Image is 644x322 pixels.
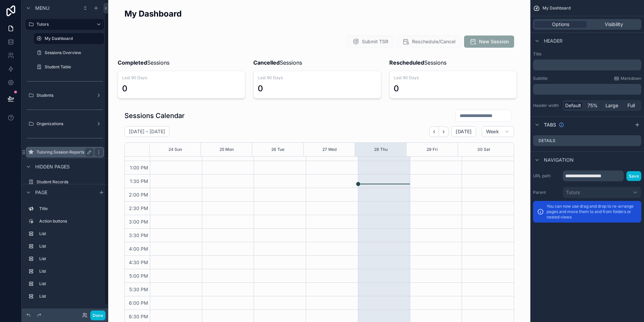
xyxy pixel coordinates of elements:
label: List [39,244,101,249]
span: My Dashboard [543,5,571,11]
span: Tabs [544,121,556,128]
span: Visibility [605,21,623,28]
label: Subtitle [533,76,548,81]
button: Tutors [563,187,641,198]
div: scrollable content [22,200,108,308]
a: Tutors [26,19,104,30]
label: Action buttons [39,218,101,224]
label: List [39,269,101,274]
label: Organizations [37,121,93,127]
div: scrollable content [533,60,641,70]
label: Student Records [37,179,103,185]
a: Students [26,90,104,101]
label: List [39,281,101,286]
span: Page [35,189,47,196]
label: Students [37,93,93,98]
span: Hidden pages [35,163,70,170]
span: Default [565,102,581,109]
label: List [39,231,101,236]
label: Student Table [45,64,103,70]
label: Header width [533,103,560,108]
a: Sessions Overview [34,47,104,58]
a: Student Records [26,177,104,187]
label: Title [39,206,101,211]
label: URL path [533,173,560,179]
a: Markdown [614,76,641,81]
label: List [39,294,101,299]
span: Large [605,102,618,109]
span: Markdown [621,76,641,81]
a: Organizations [26,118,104,129]
label: Tutors [37,22,91,27]
a: My Dashboard [34,33,104,44]
label: My Dashboard [45,36,100,41]
div: scrollable content [533,84,641,95]
p: You can now use drag and drop to re-arrange pages and move them to and from folders or nested views [547,204,637,220]
span: Menu [35,5,49,11]
span: Navigation [544,157,574,163]
span: Header [544,38,562,44]
label: List [39,256,101,261]
a: Tutoring Session Reports [26,147,104,158]
span: Tutors [566,189,580,196]
label: Sessions Overview [45,50,103,55]
label: Parent [533,190,560,195]
button: Done [90,310,106,320]
label: Tutoring Session Reports [37,149,91,155]
label: Details [538,138,555,143]
a: Student Table [34,62,104,72]
span: 75% [588,102,598,109]
span: Full [627,102,635,109]
button: Save [626,171,641,181]
span: Options [552,21,569,28]
label: Title [533,51,641,57]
